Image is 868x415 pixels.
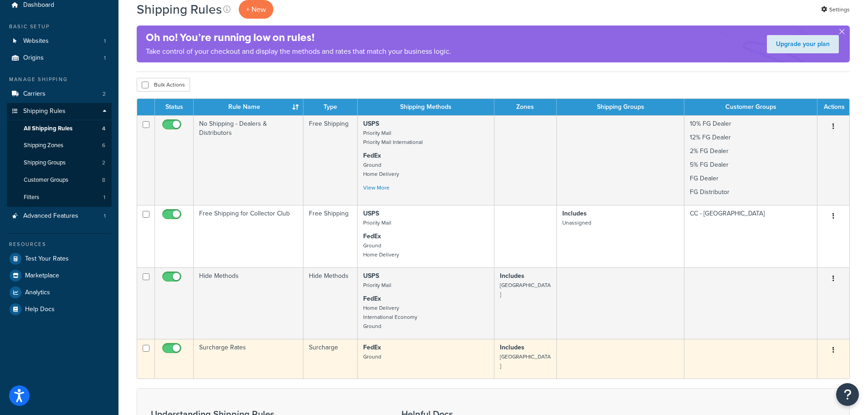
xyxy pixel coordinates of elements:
span: Shipping Rules [23,108,66,115]
span: Advanced Features [23,212,78,220]
span: Filters [24,194,39,201]
span: 8 [102,176,105,184]
span: Test Your Rates [25,255,69,263]
div: Resources [7,241,112,248]
span: Help Docs [25,306,55,313]
small: [GEOGRAPHIC_DATA] [500,281,551,298]
span: Marketplace [25,272,59,280]
strong: FedEx [363,151,381,160]
h1: Shipping Rules [137,0,222,18]
td: Surcharge [303,339,358,379]
span: 1 [103,194,105,201]
strong: Includes [500,343,524,352]
span: 1 [104,212,106,220]
span: 1 [104,54,106,62]
small: Priority Mail Priority Mail International [363,129,423,146]
li: Websites [7,33,112,50]
a: Upgrade your plan [767,35,839,53]
th: Actions [817,99,849,115]
div: Basic Setup [7,23,112,31]
small: Ground Home Delivery [363,241,399,259]
a: Settings [821,3,850,16]
td: No Shipping - Dealers & Distributors [194,115,303,205]
small: Unassigned [562,219,591,227]
a: Origins 1 [7,50,112,67]
th: Rule Name : activate to sort column ascending [194,99,303,115]
li: Shipping Zones [7,137,112,154]
a: Help Docs [7,301,112,318]
li: Origins [7,50,112,67]
h4: Oh no! You’re running low on rules! [146,30,451,45]
th: Zones [494,99,557,115]
p: 5% FG Dealer [690,160,812,169]
a: All Shipping Rules 4 [7,120,112,137]
td: Free Shipping [303,115,358,205]
strong: Includes [562,209,587,218]
a: Shipping Groups 2 [7,154,112,171]
span: Origins [23,54,44,62]
p: FG Distributor [690,188,812,197]
a: Filters 1 [7,189,112,206]
div: Manage Shipping [7,76,112,83]
small: Ground [363,353,381,361]
a: Carriers 2 [7,86,112,102]
strong: FedEx [363,231,381,241]
span: Shipping Zones [24,142,63,149]
th: Customer Groups [684,99,817,115]
td: 10% FG Dealer [684,115,817,205]
th: Shipping Groups [557,99,684,115]
span: Websites [23,37,49,45]
td: Hide Methods [303,267,358,339]
td: Hide Methods [194,267,303,339]
span: Customer Groups [24,176,68,184]
td: Surcharge Rates [194,339,303,379]
th: Status [155,99,194,115]
li: Carriers [7,86,112,102]
a: Analytics [7,284,112,301]
li: Shipping Rules [7,103,112,207]
span: 2 [103,90,106,98]
small: Ground Home Delivery [363,161,399,178]
p: FG Dealer [690,174,812,183]
span: 4 [102,125,105,133]
strong: USPS [363,271,379,281]
span: Shipping Groups [24,159,66,167]
li: Customer Groups [7,172,112,189]
span: 1 [104,37,106,45]
strong: FedEx [363,294,381,303]
span: 2 [102,159,105,167]
button: Open Resource Center [836,383,859,406]
p: 12% FG Dealer [690,133,812,142]
small: [GEOGRAPHIC_DATA] [500,353,551,370]
span: Carriers [23,90,46,98]
strong: Includes [500,271,524,281]
small: Home Delivery International Economy Ground [363,304,417,330]
span: Dashboard [23,1,54,9]
li: Shipping Groups [7,154,112,171]
th: Type [303,99,358,115]
p: Take control of your checkout and display the methods and rates that match your business logic. [146,45,451,58]
strong: FedEx [363,343,381,352]
a: View More [363,184,390,192]
a: Test Your Rates [7,251,112,267]
span: 6 [102,142,105,149]
span: Analytics [25,289,50,297]
th: Shipping Methods [358,99,494,115]
p: 2% FG Dealer [690,147,812,156]
td: Free Shipping for Collector Club [194,205,303,267]
small: Priority Mail [363,281,391,289]
a: Advanced Features 1 [7,208,112,225]
strong: USPS [363,119,379,128]
li: Filters [7,189,112,206]
small: Priority Mail [363,219,391,227]
td: CC - [GEOGRAPHIC_DATA] [684,205,817,267]
a: Marketplace [7,267,112,284]
a: Customer Groups 8 [7,172,112,189]
td: Free Shipping [303,205,358,267]
span: All Shipping Rules [24,125,72,133]
strong: USPS [363,209,379,218]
